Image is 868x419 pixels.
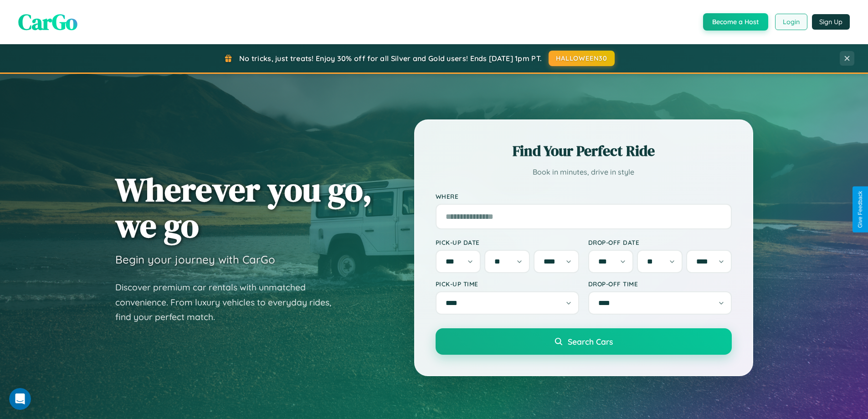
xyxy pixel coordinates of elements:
[588,238,732,246] label: Drop-off Date
[239,54,542,63] span: No tricks, just treats! Enjoy 30% off for all Silver and Gold users! Ends [DATE] 1pm PT.
[436,280,579,288] label: Pick-up Time
[436,192,732,200] label: Where
[775,14,807,30] button: Login
[568,336,613,347] span: Search Cars
[436,166,732,179] p: Book in minutes, drive in style
[812,14,850,30] button: Sign Up
[115,253,275,266] h3: Begin your journey with CarGo
[115,171,372,243] h1: Wherever you go, we go
[857,191,863,228] div: Give Feedback
[549,51,615,66] button: HALLOWEEN30
[703,13,768,31] button: Become a Host
[436,238,579,246] label: Pick-up Date
[588,280,732,288] label: Drop-off Time
[9,388,31,410] iframe: Intercom live chat
[18,7,77,37] span: CarGo
[115,280,343,325] p: Discover premium car rentals with unmatched convenience. From luxury vehicles to everyday rides, ...
[436,141,732,161] h2: Find Your Perfect Ride
[436,328,732,355] button: Search Cars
